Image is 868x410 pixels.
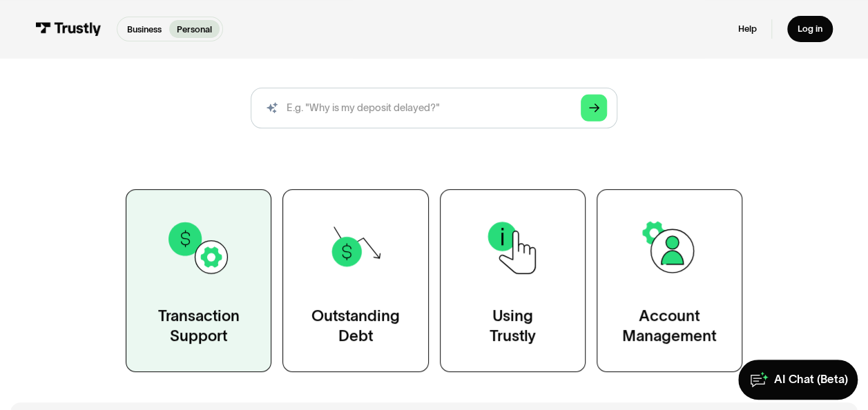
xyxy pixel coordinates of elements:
[737,23,756,35] a: Help
[158,306,240,346] div: Transaction Support
[798,23,822,35] div: Log in
[35,22,101,36] img: Trustly Logo
[738,360,858,400] a: AI Chat (Beta)
[282,189,428,373] a: OutstandingDebt
[127,23,162,36] p: Business
[490,306,536,346] div: Using Trustly
[251,88,617,128] input: search
[169,20,220,39] a: Personal
[177,23,212,36] p: Personal
[251,88,617,128] form: Search
[440,189,586,373] a: UsingTrustly
[774,372,848,387] div: AI Chat (Beta)
[597,189,742,373] a: AccountManagement
[119,20,169,39] a: Business
[622,306,716,346] div: Account Management
[787,16,832,43] a: Log in
[126,189,271,373] a: TransactionSupport
[311,306,400,346] div: Outstanding Debt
